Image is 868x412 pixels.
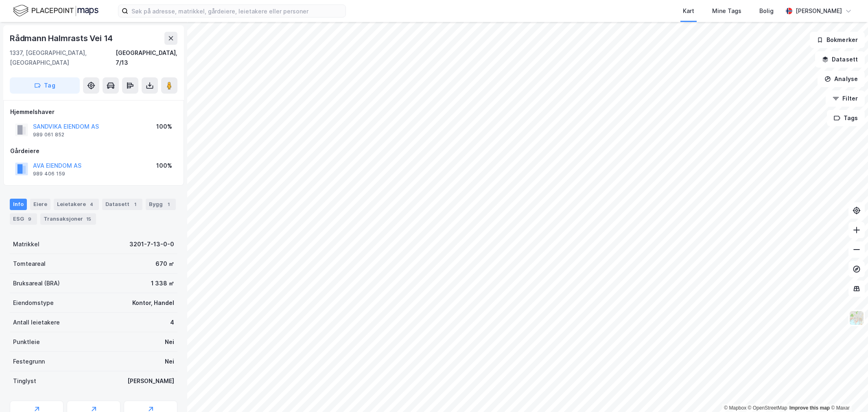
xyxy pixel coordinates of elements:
button: Tag [10,77,80,94]
div: Eiere [30,199,50,210]
div: 100% [156,122,172,131]
div: Info [10,199,27,210]
div: Tinglyst [13,376,36,386]
div: [PERSON_NAME] [796,6,842,16]
button: Tags [827,110,865,126]
div: 1 [164,200,173,208]
div: Transaksjoner [40,213,96,225]
div: 1337, [GEOGRAPHIC_DATA], [GEOGRAPHIC_DATA] [10,48,116,68]
a: OpenStreetMap [748,405,787,411]
div: 9 [26,215,34,223]
div: 989 406 159 [33,171,65,177]
div: Nei [165,357,174,366]
div: 100% [156,161,172,171]
div: Kontrollprogram for chat [827,373,868,412]
div: Bruksareal (BRA) [13,278,60,288]
div: Leietakere [54,199,99,210]
div: 989 061 852 [33,131,64,138]
div: [GEOGRAPHIC_DATA], 7/13 [116,48,177,68]
div: Punktleie [13,337,40,347]
button: Bokmerker [810,32,865,48]
a: Mapbox [724,405,746,411]
div: 3201-7-13-0-0 [129,239,174,249]
div: Festegrunn [13,357,45,366]
div: [PERSON_NAME] [127,376,174,386]
div: Bolig [759,6,774,16]
button: Datasett [815,51,865,68]
div: Eiendomstype [13,298,54,308]
button: Filter [826,90,865,107]
div: Gårdeiere [10,146,177,156]
img: logo.f888ab2527a4732fd821a326f86c7f29.svg [13,4,98,18]
div: Hjemmelshaver [10,107,177,117]
div: Nei [165,337,174,347]
div: ESG [10,213,37,225]
input: Søk på adresse, matrikkel, gårdeiere, leietakere eller personer [128,5,345,17]
div: 670 ㎡ [155,259,174,269]
div: 1 [131,200,139,208]
iframe: Chat Widget [827,373,868,412]
div: 1 338 ㎡ [151,278,174,288]
div: 15 [85,215,93,223]
img: Z [849,310,864,326]
div: Mine Tags [712,6,741,16]
div: Rådmann Halmrasts Vei 14 [10,32,114,45]
div: Kontor, Handel [132,298,174,308]
div: Datasett [102,199,142,210]
div: 4 [87,200,96,208]
div: Antall leietakere [13,318,60,327]
div: 4 [170,318,174,327]
a: Improve this map [789,405,830,411]
div: Matrikkel [13,239,39,249]
div: Bygg [146,199,176,210]
div: Kart [683,6,694,16]
div: Tomteareal [13,259,46,269]
button: Analyse [818,71,865,87]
